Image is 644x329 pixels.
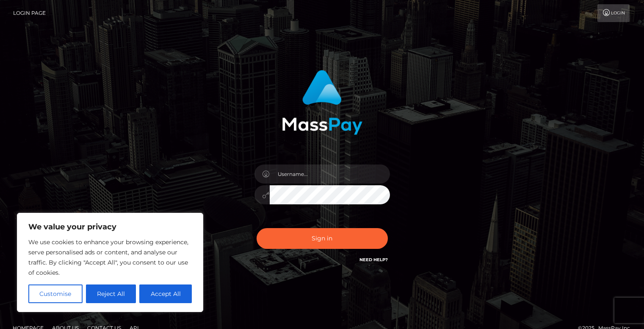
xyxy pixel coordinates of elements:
[86,284,136,303] button: Reject All
[282,70,362,135] img: MassPay Login
[139,284,192,303] button: Accept All
[13,4,46,22] a: Login Page
[28,222,192,232] p: We value your privacy
[270,164,390,184] input: Username...
[257,228,388,249] button: Sign in
[359,257,388,262] a: Need Help?
[597,4,630,22] a: Login
[28,237,192,278] p: We use cookies to enhance your browsing experience, serve personalised ads or content, and analys...
[28,284,83,303] button: Customise
[17,213,203,312] div: We value your privacy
